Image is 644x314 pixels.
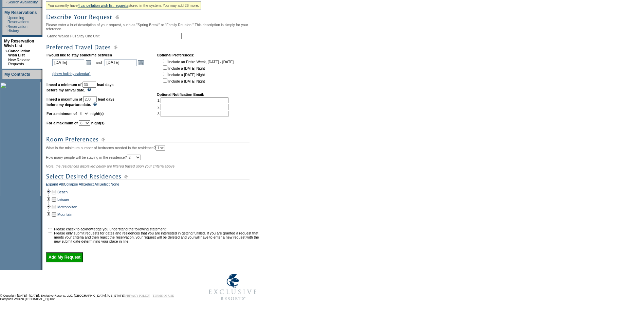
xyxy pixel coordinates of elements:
[4,39,34,48] a: My Reservation Wish List
[105,59,136,66] input: Date format: M/D/Y. Shortcut keys: [T] for Today. [UP] or [.] for Next Day. [DOWN] or [,] for Pre...
[46,135,250,144] img: subTtlRoomPreferences.gif
[46,182,63,188] a: Expand All
[47,97,82,101] b: I need a maximum of
[78,3,128,7] a: 4 cancellation wish list requests
[47,97,114,107] b: lead days before my departure date.
[202,270,263,304] img: Exclusive Resorts
[8,49,30,57] a: Cancellation Wish List
[137,59,145,66] a: Open the calendar popup.
[93,102,97,106] img: questionMark_lightBlue.gif
[57,197,69,202] a: Leisure
[6,16,7,24] td: ·
[90,111,104,116] b: night(s)
[7,16,29,24] a: Upcoming Reservations
[57,212,72,216] a: Mountain
[52,59,84,66] input: Date format: M/D/Y. Shortcut keys: [T] for Today. [UP] or [.] for Next Day. [DOWN] or [,] for Pre...
[54,227,261,243] td: Please check to acknowledge you understand the following statement: Please only submit requests f...
[46,1,201,10] div: You currently have stored in the system. You may add 26 more.
[7,24,27,33] a: Reservation History
[157,53,195,57] b: Optional Preferences:
[158,97,228,103] td: 1.
[52,72,91,76] a: (show holiday calendar)
[64,182,83,188] a: Collapse All
[46,252,83,262] input: Add My Request
[158,111,228,117] td: 3.
[153,294,174,297] a: TERMS OF USE
[85,59,92,66] a: Open the calendar popup.
[47,121,78,125] b: For a maximum of
[6,24,7,33] td: ·
[46,182,261,188] div: | | |
[57,205,77,209] a: Metropolitan
[4,72,30,77] a: My Contracts
[47,111,77,116] b: For a minimum of
[162,58,234,88] td: Include an Entire Week, [DATE] - [DATE] Include a [DATE] Night Include a [DATE] Night Include a [...
[84,182,99,188] a: Select All
[4,10,37,15] a: My Reservations
[158,104,228,110] td: 2.
[8,58,30,66] a: New Release Requests
[87,88,91,91] img: questionMark_lightBlue.gif
[95,58,103,67] td: and
[47,53,112,57] b: I would like to stay sometime between
[47,83,114,92] b: lead days before my arrival date.
[91,121,105,125] b: night(s)
[5,58,7,66] td: ·
[46,164,174,168] span: Note: the residences displayed below are filtered based upon your criteria above
[99,182,119,188] a: Select None
[125,294,150,297] a: PRIVACY POLICY
[5,49,7,53] b: »
[157,92,204,97] b: Optional Notification Email:
[57,190,68,194] a: Beach
[47,83,81,87] b: I need a minimum of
